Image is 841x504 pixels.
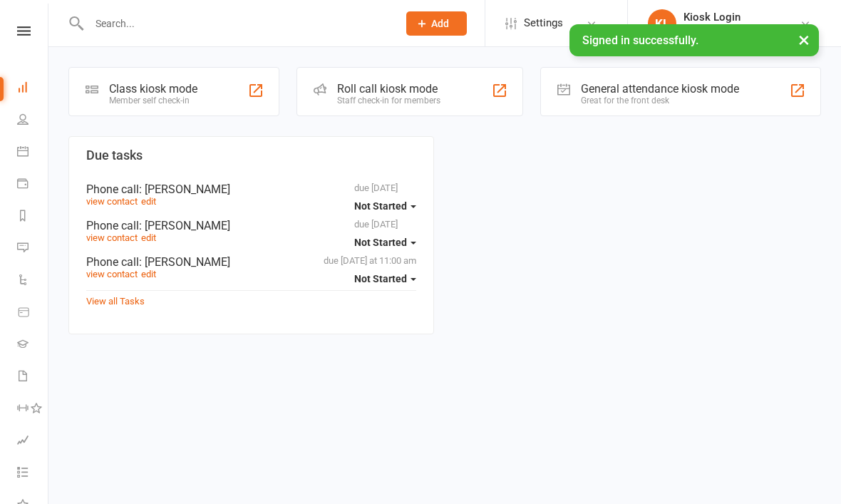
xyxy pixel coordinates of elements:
a: Payments [17,169,49,201]
a: view contact [86,196,138,207]
a: View all Tasks [86,296,145,307]
span: Add [431,18,449,29]
a: edit [141,232,156,243]
span: : [PERSON_NAME] [139,182,230,196]
div: Staff check-in for members [337,96,440,106]
a: view contact [86,269,138,279]
a: Dashboard [17,73,49,105]
input: Search... [85,14,388,34]
div: Class kiosk mode [109,82,197,96]
div: KL [648,9,676,38]
a: Reports [17,201,49,233]
div: Phone call [86,182,416,196]
div: Phone call [86,255,416,269]
button: Not Started [354,230,416,255]
a: People [17,105,49,137]
span: Not Started [354,273,407,284]
span: : [PERSON_NAME] [139,219,230,232]
span: Not Started [354,200,407,212]
button: Add [406,11,467,36]
span: Not Started [354,237,407,248]
span: : [PERSON_NAME] [139,255,230,269]
span: Settings [524,7,563,39]
div: Kumite Jiu Jitsu [683,24,755,36]
div: Great for the front desk [581,96,739,106]
a: Calendar [17,137,49,169]
h3: Due tasks [86,148,416,163]
div: Member self check-in [109,96,197,106]
button: Not Started [354,193,416,219]
button: × [791,24,817,55]
div: Roll call kiosk mode [337,82,440,96]
span: Signed in successfully. [582,34,698,47]
button: Not Started [354,266,416,292]
a: Assessments [17,426,49,458]
a: edit [141,269,156,279]
a: Product Sales [17,297,49,329]
a: view contact [86,232,138,243]
a: edit [141,196,156,207]
div: General attendance kiosk mode [581,82,739,96]
div: Kiosk Login [683,11,755,24]
div: Phone call [86,219,416,232]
